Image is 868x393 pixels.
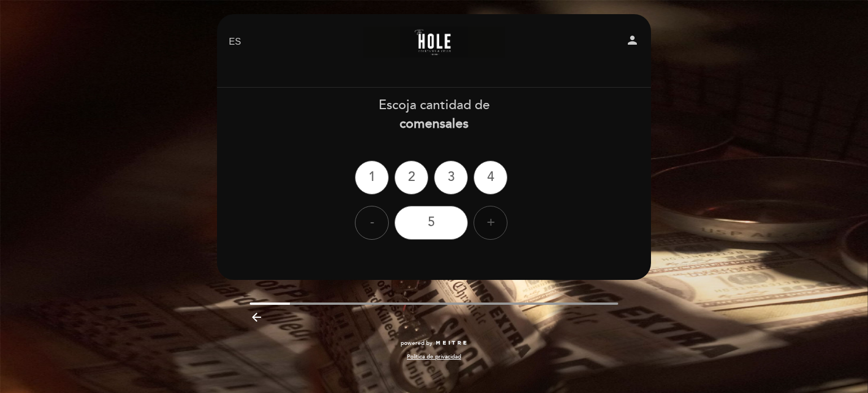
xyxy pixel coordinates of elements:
[401,339,432,347] span: powered by
[434,161,468,195] div: 3
[355,206,389,240] div: -
[435,340,467,346] img: MEITRE
[250,310,263,324] i: arrow_backward
[355,161,389,195] div: 1
[626,33,639,51] button: person
[407,353,461,361] a: Política de privacidad
[474,161,507,195] div: 4
[474,206,507,240] div: +
[401,339,467,347] a: powered by
[394,161,428,195] div: 2
[626,33,639,47] i: person
[363,27,505,58] a: The Hole Bar
[216,96,652,133] div: Escoja cantidad de
[400,116,468,132] b: comensales
[394,206,468,240] div: 5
